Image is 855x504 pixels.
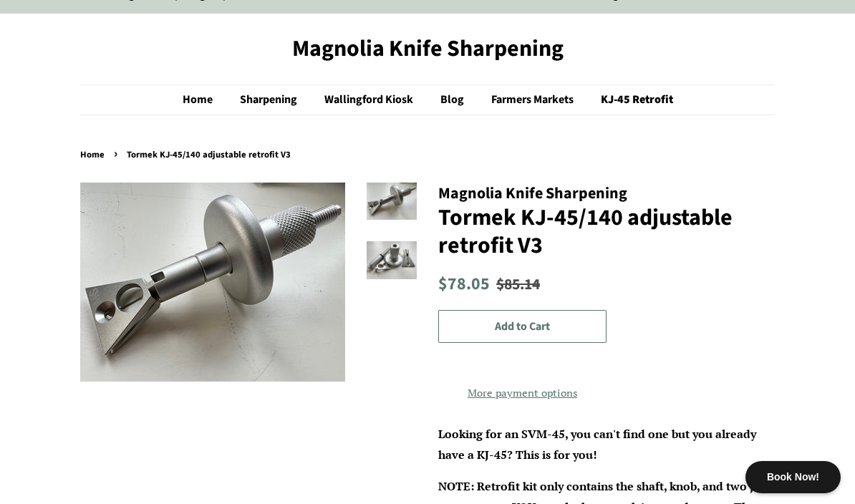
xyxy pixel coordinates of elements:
[80,35,775,62] a: Magnolia Knife Sharpening
[438,182,627,205] span: Magnolia Knife Sharpening
[314,85,427,115] a: Wallingford Kiosk
[480,85,588,115] a: Farmers Markets
[229,85,311,115] a: Sharpening
[80,147,775,163] nav: breadcrumbs
[127,148,294,161] span: Tormek KJ-45/140 adjustable retrofit V3
[495,319,550,334] span: Add to Cart
[183,85,227,115] a: Home
[438,272,490,296] span: $78.05
[745,461,841,493] div: Book Now!
[367,183,417,220] img: Tormek KJ-45/140 adjustable retrofit V3
[114,145,121,163] span: ›
[430,85,478,115] a: Blog
[496,273,540,296] s: $85.14
[438,426,756,462] span: Looking for an SVM-45, you can't find one but you already have a KJ-45? This is for you!
[80,148,108,161] a: Home
[438,204,775,259] h1: Tormek KJ-45/140 adjustable retrofit V3
[367,241,417,279] img: Tormek KJ-45/140 adjustable retrofit V3
[438,382,607,402] a: More payment options
[80,183,345,382] img: Tormek KJ-45/140 adjustable retrofit V3
[438,310,607,344] button: Add to Cart
[590,85,673,115] a: KJ-45 Retrofit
